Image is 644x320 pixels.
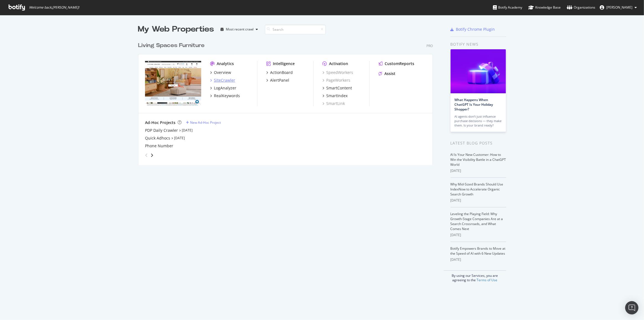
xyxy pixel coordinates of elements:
[451,182,503,197] a: Why Mid-Sized Brands Should Use IndexNow to Accelerate Organic Search Growth
[138,42,205,50] div: Living Spaces Furniture
[210,78,235,83] a: SiteCrawler
[266,70,293,75] a: ActionBoard
[214,85,236,91] div: LogAnalyzer
[455,97,493,112] a: What Happens When ChatGPT Is Your Holiday Shopper?
[493,5,522,10] div: Botify Academy
[451,198,506,203] div: [DATE]
[606,5,632,10] span: Kianna Vazquez
[567,5,595,10] div: Organizations
[451,41,506,47] div: Botify news
[451,152,506,167] a: AI Is Your New Customer: How to Win the Visibility Battle in a ChatGPT World
[29,5,79,10] span: Welcome back, [PERSON_NAME] !
[190,120,221,125] div: New Ad-Hoc Project
[138,42,207,50] a: Living Spaces Furniture
[217,61,234,66] div: Analytics
[625,301,638,314] div: Open Intercom Messenger
[143,151,150,160] div: angle-left
[322,101,345,106] a: SmartLink
[379,61,414,66] a: CustomReports
[219,25,260,34] button: Most recent crawl
[150,153,154,158] div: angle-right
[451,233,506,238] div: [DATE]
[451,168,506,173] div: [DATE]
[595,3,641,12] button: [PERSON_NAME]
[273,61,295,66] div: Intelligence
[451,211,503,231] a: Leveling the Playing Field: Why Growth-Stage Companies Are at a Search Crossroads, and What Comes...
[270,70,293,75] div: ActionBoard
[145,128,178,133] a: PDP Daily Crawler
[145,120,175,125] div: Ad-Hoc Projects
[451,257,506,262] div: [DATE]
[210,70,231,75] a: Overview
[186,120,221,125] a: New Ad-Hoc Project
[477,278,497,282] a: Terms of Use
[379,71,395,76] a: Assist
[145,61,201,106] img: livingspaces.com
[138,35,437,165] div: grid
[451,49,506,93] img: What Happens When ChatGPT Is Your Holiday Shopper?
[326,93,348,99] div: SmartIndex
[214,70,231,75] div: Overview
[451,27,495,32] a: Botify Chrome Plugin
[384,71,395,76] div: Assist
[266,78,289,83] a: AlertPanel
[174,136,185,140] a: [DATE]
[214,78,235,83] div: SiteCrawler
[322,93,348,99] a: SmartIndex
[456,27,495,32] div: Botify Chrome Plugin
[444,270,506,282] div: By using our Services, you are agreeing to the
[528,5,561,10] div: Knowledge Base
[210,85,236,91] a: LogAnalyzer
[451,140,506,146] div: Latest Blog Posts
[138,24,214,35] div: My Web Properties
[226,28,254,31] div: Most recent crawl
[455,114,502,128] div: AI agents don’t just influence purchase decisions — they make them. Is your brand ready?
[322,70,353,75] a: SpeedWorkers
[451,246,506,256] a: Botify Empowers Brands to Move at the Speed of AI with 6 New Updates
[326,85,352,91] div: SmartContent
[182,128,193,133] a: [DATE]
[210,93,240,99] a: RealKeywords
[329,61,348,66] div: Activation
[385,61,414,66] div: CustomReports
[322,85,352,91] a: SmartContent
[214,93,240,99] div: RealKeywords
[145,143,173,149] a: Phone Number
[265,25,326,34] input: Search
[426,43,433,48] div: Pro
[145,135,170,141] a: Quick Adhocs
[322,78,350,83] a: PageWorkers
[270,78,289,83] div: AlertPanel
